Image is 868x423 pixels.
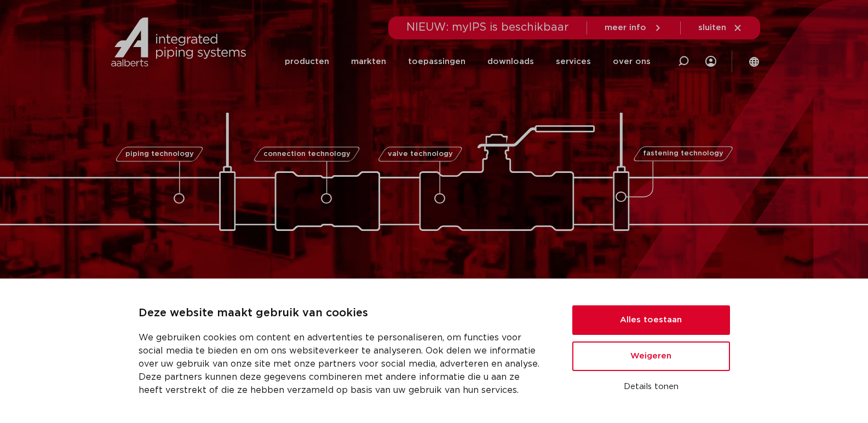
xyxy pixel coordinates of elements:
[263,150,350,158] span: connection technology
[698,24,726,32] span: sluiten
[388,150,453,158] span: valve technology
[698,23,743,33] a: sluiten
[613,39,651,84] a: over ons
[139,331,546,397] p: We gebruiken cookies om content en advertenties te personaliseren, om functies voor social media ...
[643,150,723,158] span: fastening technology
[139,305,546,322] p: Deze website maakt gebruik van cookies
[125,150,194,158] span: piping technology
[605,23,663,33] a: meer info
[408,39,465,84] a: toepassingen
[572,341,730,371] button: Weigeren
[487,39,534,84] a: downloads
[605,24,646,32] span: meer info
[285,39,651,84] nav: Menu
[351,39,386,84] a: markten
[406,22,569,33] span: NIEUW: myIPS is beschikbaar
[572,305,730,335] button: Alles toestaan
[572,378,730,396] button: Details tonen
[285,39,329,84] a: producten
[556,39,591,84] a: services
[705,39,716,84] div: my IPS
